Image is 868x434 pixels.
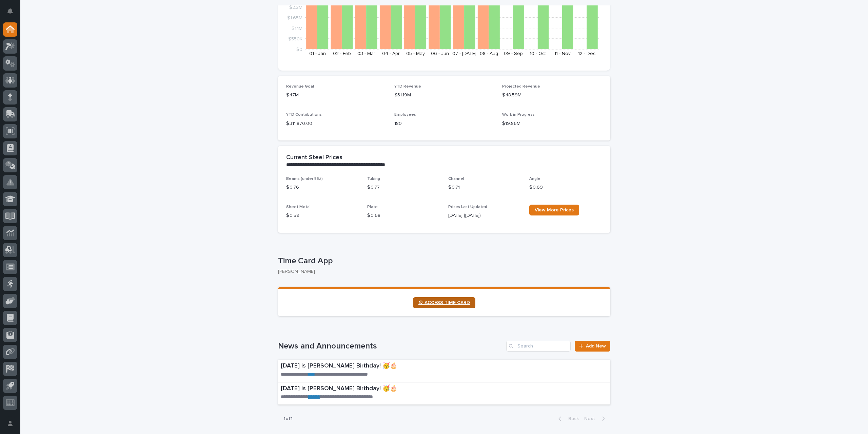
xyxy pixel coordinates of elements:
[554,51,571,56] text: 11 - Nov
[530,51,546,56] text: 10 - Oct
[3,4,17,18] button: Notifications
[286,177,323,181] span: Beams (under 55#)
[553,416,581,422] button: Back
[286,154,342,162] h2: Current Steel Prices
[529,205,579,215] a: View More Prices
[286,113,322,117] span: YTD Contributions
[586,344,606,348] span: Add New
[367,184,440,191] p: $ 0.77
[286,212,359,219] p: $ 0.59
[287,15,302,20] tspan: $1.65M
[286,84,314,89] span: Revenue Goal
[278,256,608,266] p: Time Card App
[502,113,535,117] span: Work in Progress
[418,300,470,305] span: ⏲ ACCESS TIME CARD
[448,184,521,191] p: $ 0.71
[292,26,302,31] tspan: $1.1M
[8,8,17,19] div: Notifications
[448,205,487,209] span: Prices Last Updated
[564,416,579,421] span: Back
[278,269,605,275] p: [PERSON_NAME]
[296,47,302,52] tspan: $0
[309,51,326,56] text: 01 - Jan
[506,341,571,352] input: Search
[394,84,421,89] span: YTD Revenue
[286,92,386,99] p: $47M
[504,51,523,56] text: 09 - Sep
[288,36,302,41] tspan: $550K
[529,177,540,181] span: Angle
[502,84,540,89] span: Projected Revenue
[529,184,602,191] p: $ 0.69
[281,362,504,370] p: [DATE] is [PERSON_NAME] Birthday! 🥳🎂
[394,92,494,99] p: $31.19M
[281,385,510,393] p: [DATE] is [PERSON_NAME] Birthday! 🥳🎂
[502,92,602,99] p: $48.59M
[448,212,521,219] p: [DATE] ([DATE])
[394,113,416,117] span: Employees
[289,5,302,10] tspan: $2.2M
[406,51,425,56] text: 05 - May
[278,411,298,427] p: 1 of 1
[431,51,449,56] text: 06 - Jun
[578,51,595,56] text: 12 - Dec
[394,120,494,127] p: 180
[584,416,599,421] span: Next
[502,120,602,127] p: $19.86M
[448,177,464,181] span: Channel
[480,51,498,56] text: 08 - Aug
[286,120,386,127] p: $ 311,870.00
[286,205,311,209] span: Sheet Metal
[333,51,351,56] text: 02 - Feb
[357,51,375,56] text: 03 - Mar
[575,341,610,352] a: Add New
[367,177,380,181] span: Tubing
[452,51,476,56] text: 07 - [DATE]
[581,416,610,422] button: Next
[367,212,440,219] p: $ 0.68
[382,51,400,56] text: 04 - Apr
[413,297,475,308] a: ⏲ ACCESS TIME CARD
[535,208,574,212] span: View More Prices
[367,205,378,209] span: Plate
[286,184,359,191] p: $ 0.76
[278,341,504,351] h1: News and Announcements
